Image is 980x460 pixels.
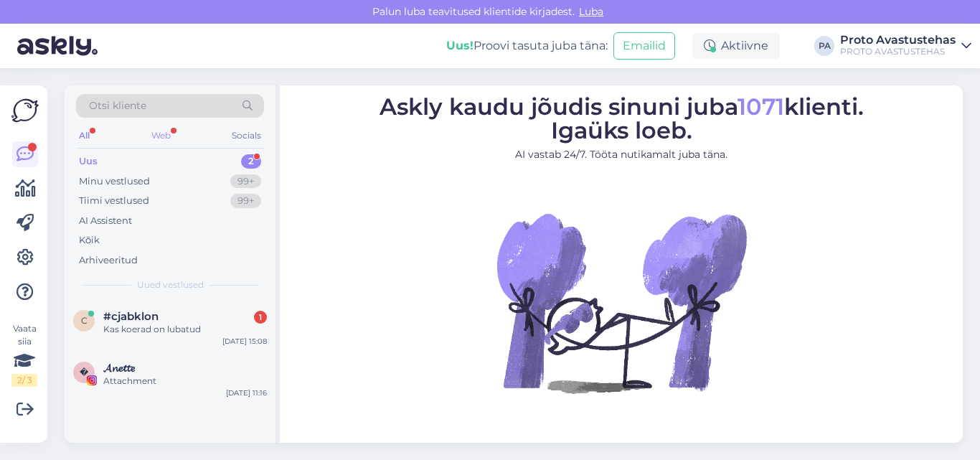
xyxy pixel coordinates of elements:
[840,46,956,57] div: PROTO AVASTUSTEHAS
[137,278,204,291] span: Uued vestlused
[738,92,784,120] span: 1071
[575,5,608,18] span: Luba
[814,36,834,56] div: PA
[230,174,261,189] div: 99+
[380,146,864,161] p: AI vastab 24/7. Tööta nutikamalt juba täna.
[79,253,138,268] div: Arhiveeritud
[81,315,88,326] span: c
[613,32,675,60] button: Emailid
[79,214,132,228] div: AI Assistent
[492,173,750,431] img: No Chat active
[103,375,267,388] div: Attachment
[840,34,971,57] a: Proto AvastustehasPROTO AVASTUSTEHAS
[89,98,146,113] span: Otsi kliente
[11,97,39,124] img: Askly Logo
[446,39,473,52] b: Uus!
[11,374,37,387] div: 2 / 3
[692,33,780,59] div: Aktiivne
[79,194,149,208] div: Tiimi vestlused
[103,310,159,323] span: #cjabklon
[79,154,98,169] div: Uus
[380,92,864,144] span: Askly kaudu jõudis sinuni juba klienti. Igaüks loeb.
[241,154,261,169] div: 2
[76,126,93,145] div: All
[80,367,88,377] span: �
[149,126,174,145] div: Web
[230,194,261,208] div: 99+
[11,322,37,387] div: Vaata siia
[79,174,150,189] div: Minu vestlused
[103,323,267,336] div: Kas koerad on lubatud
[222,336,267,347] div: [DATE] 15:08
[446,37,608,55] div: Proovi tasuta juba täna:
[103,362,135,375] span: 𝓐𝓷𝓮𝓽𝓽𝓮
[226,388,267,398] div: [DATE] 11:16
[840,34,956,46] div: Proto Avastustehas
[254,311,267,324] div: 1
[79,233,100,248] div: Kõik
[229,126,264,145] div: Socials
